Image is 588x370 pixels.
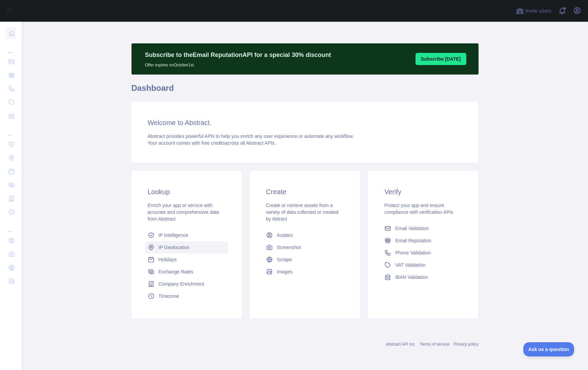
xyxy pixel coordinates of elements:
[266,187,344,197] h3: Create
[145,278,228,290] a: Company Enrichment
[384,203,453,215] span: Protect your app and ensure compliance with verification APIs
[159,281,204,287] span: Company Enrichment
[263,266,346,278] a: Images
[148,118,462,127] h3: Welcome to Abstract.
[384,187,462,197] h3: Verify
[277,256,292,263] span: Scrape
[159,244,190,251] span: IP Geolocation
[131,83,479,99] h1: Dashboard
[148,203,219,222] span: Enrich your app or service with accurate and comprehensive data from Abstract
[453,342,478,347] a: Privacy policy
[145,229,228,241] a: IP Intelligence
[145,50,331,60] p: Subscribe to the Email Reputation API for a special 30 % discount
[5,123,16,137] div: ...
[277,268,292,275] span: Images
[382,234,465,247] a: Email Reputation
[159,268,194,275] span: Exchange Rates
[395,274,428,281] span: IBAN Validation
[382,271,465,283] a: IBAN Validation
[415,53,466,65] button: Subscribe [DATE]
[382,259,465,271] a: VAT Validation
[148,187,225,197] h3: Lookup
[145,253,228,266] a: Holidays
[382,247,465,259] a: Phone Validation
[145,241,228,253] a: IP Geolocation
[159,293,179,300] span: Timezone
[382,222,465,234] a: Email Validation
[523,342,574,356] iframe: Toggle Customer Support
[525,7,551,15] span: Invite users
[159,232,188,239] span: IP Intelligence
[395,225,429,232] span: Email Validation
[263,229,346,241] a: Avatars
[420,342,449,347] a: Terms of service
[159,256,177,263] span: Holidays
[263,241,346,253] a: Screenshot
[263,253,346,266] a: Scrape
[148,133,354,139] span: Abstract provides powerful APIs to help you enrich any user experience or automate any workflow.
[395,249,431,256] span: Phone Validation
[145,266,228,278] a: Exchange Rates
[5,41,16,54] div: ...
[5,220,16,233] div: ...
[145,290,228,302] a: Timezone
[202,140,225,146] span: free credits
[514,5,553,16] button: Invite users
[395,237,431,244] span: Email Reputation
[145,60,331,68] p: Offer expires on October 1st.
[277,232,293,239] span: Avatars
[386,342,416,347] a: Abstract API Inc.
[277,244,301,251] span: Screenshot
[395,262,425,268] span: VAT Validation
[266,203,339,222] span: Create or retrieve assets from a variety of data collected or created by Abtract
[148,140,276,146] span: Your account comes with across all Abstract APIs.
